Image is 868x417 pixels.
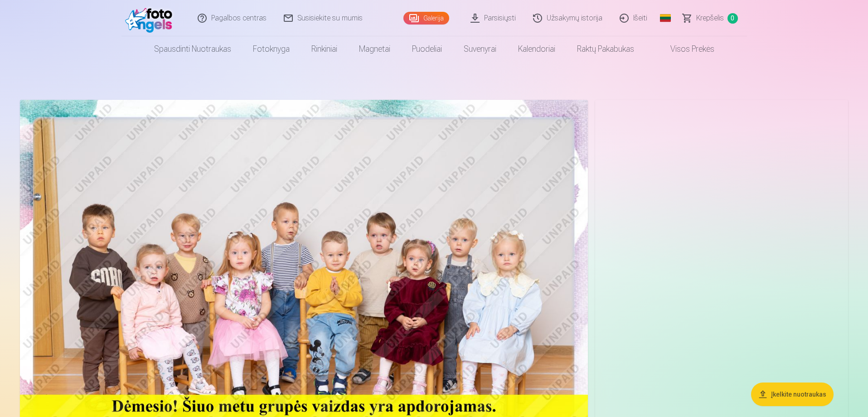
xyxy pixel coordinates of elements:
a: Kalendoriai [507,36,566,62]
span: 0 [727,13,738,24]
img: /fa2 [125,4,177,33]
a: Rinkiniai [301,36,348,62]
a: Galerija [403,12,449,25]
a: Suvenyrai [453,36,507,62]
a: Spausdinti nuotraukas [143,36,242,62]
span: Krepšelis [696,13,724,24]
a: Magnetai [348,36,401,62]
a: Raktų pakabukas [566,36,645,62]
a: Visos prekės [645,36,725,62]
a: Fotoknyga [242,36,301,62]
button: Įkelkite nuotraukas [751,383,834,406]
a: Puodeliai [401,36,453,62]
